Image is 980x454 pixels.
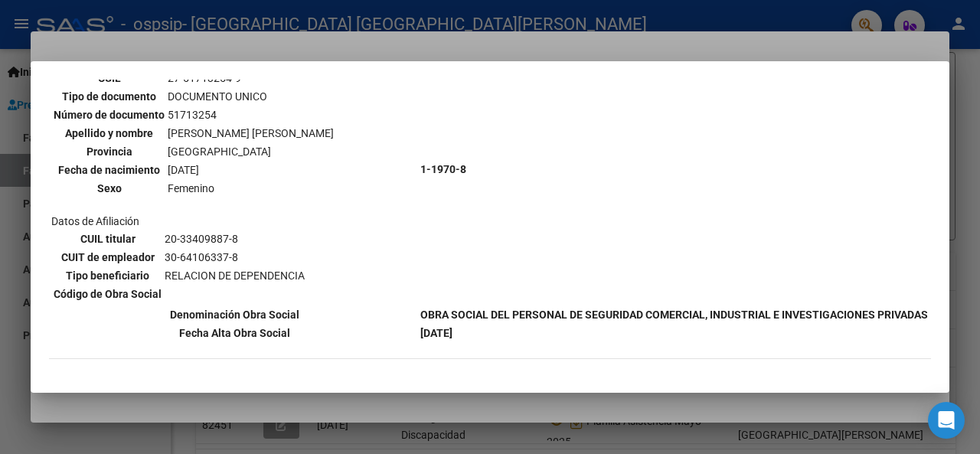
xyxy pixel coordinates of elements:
th: Fecha Alta Obra Social [51,325,418,341]
td: [DATE] [167,162,416,178]
th: Código de Obra Social [53,286,162,302]
td: DOCUMENTO UNICO [167,88,416,105]
th: Provincia [53,143,165,160]
td: Femenino [167,180,416,197]
th: Tipo beneficiario [53,267,162,284]
td: 51713254 [167,106,416,123]
th: Tipo de documento [53,88,165,105]
td: Datos personales Datos de Afiliación [51,34,418,305]
b: 1-1970-8 [420,163,466,175]
th: CUIL titular [53,230,162,247]
td: 30-64106337-8 [164,249,305,266]
td: [GEOGRAPHIC_DATA] [167,143,416,160]
b: [DATE] [420,327,452,339]
td: 20-33409887-8 [164,230,305,247]
td: [PERSON_NAME] [PERSON_NAME] [167,125,416,142]
th: Número de documento [53,106,165,123]
th: CUIT de empleador [53,249,162,266]
th: Sexo [53,180,165,197]
th: Fecha de nacimiento [53,162,165,178]
td: RELACION DE DEPENDENCIA [164,267,305,284]
th: Denominación Obra Social [51,306,418,323]
b: OBRA SOCIAL DEL PERSONAL DE SEGURIDAD COMERCIAL, INDUSTRIAL E INVESTIGACIONES PRIVADAS [420,309,928,321]
th: Apellido y nombre [53,125,165,142]
div: Open Intercom Messenger [928,402,965,439]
